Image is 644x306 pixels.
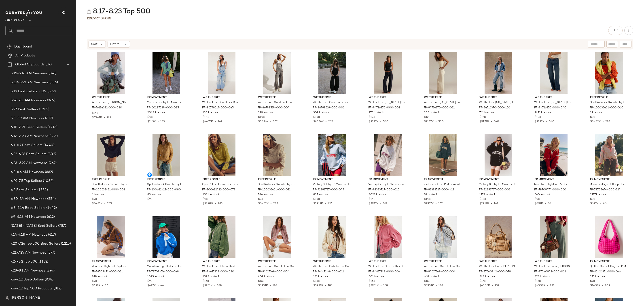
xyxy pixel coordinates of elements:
span: 975 in stock [369,111,384,115]
span: (876) [48,71,57,76]
img: 97540942_079_0 [476,216,521,258]
span: • [434,202,438,205]
span: Free People [258,178,296,182]
span: Mountain High Half Zip Fleece Jacket by FP Movement at Free People in Pink, Size: S [590,183,628,187]
span: 262 [273,120,278,123]
span: 501 in stock [369,275,384,279]
div: Products [87,16,111,21]
img: 92393727_001_a [476,134,521,176]
span: • [379,202,383,205]
span: We The Free Cute In This Cardi at Free People in Pink, Size: XL [258,265,296,269]
span: • [379,120,383,123]
span: 167 [438,202,443,205]
span: • [599,202,603,205]
span: 3022 in stock [369,193,386,197]
span: 6.9-6.13 AM Newness [11,214,46,220]
span: (294) [46,268,55,273]
span: We The Free Baby [PERSON_NAME] Tote Bag at Free People in Brown [534,265,572,269]
span: (577) [47,250,55,255]
span: 7.21-7.25 AM Newness [11,250,47,255]
span: 4 in stock [92,193,104,197]
span: 540 [383,120,388,123]
span: $148 [479,197,486,201]
span: FP Movement [313,178,351,182]
span: 660 in stock [535,193,551,197]
span: We The Free [535,96,573,100]
span: 205 in stock [424,111,440,115]
span: FP-94716370-000-040 [534,106,566,110]
img: 78709474_021_d [88,216,133,258]
span: (787) [57,223,66,228]
span: Opal Rollneck Sweater by Free People in [GEOGRAPHIC_DATA], Size: M [147,183,185,187]
span: 5.27 Best-Sellers [11,107,38,112]
img: 92393727_049_c [310,134,355,176]
span: $148 [313,115,320,119]
img: 76194331_030_h [88,52,133,94]
span: 242 [107,116,111,119]
span: 1093 in stock [203,275,220,279]
button: Hub [608,26,623,35]
span: 2177 in stock [590,193,606,197]
span: 285 [218,202,222,205]
span: (617) [44,116,53,121]
span: $128 [424,115,430,119]
span: $98 [92,279,97,283]
span: Victory Set by FP Movement at Free People in Blue, Size: L [313,183,351,187]
span: $34.82K [590,120,601,123]
span: 6.2 Best-Sellers [11,187,36,193]
img: 92393727_418_a [420,134,466,176]
span: We The Free [258,96,296,100]
span: Quilted Carryall Bag by FP Movement at Free People [590,265,628,269]
span: FP-78709474-000-224 [590,188,621,192]
span: We The Free [535,260,573,264]
span: 18 in stock [424,193,438,197]
span: (934) [44,277,53,282]
span: $78 [590,279,595,283]
span: $98 [147,279,152,283]
span: • [544,120,549,123]
span: 1297 [87,17,94,20]
span: We The Free [PERSON_NAME] Tote Bag at Free People in [GEOGRAPHIC_DATA] [91,101,129,105]
span: $6.97K [535,202,543,205]
span: • [213,202,218,205]
span: (37) [44,62,52,67]
span: We The Free [92,96,130,100]
span: $65.61K [92,116,102,119]
img: 94617248_011_a [310,216,355,258]
span: (369) [46,98,55,103]
span: • [489,202,494,205]
span: 7.6-7.12 Best-Sellers [11,277,44,282]
span: Victory Set by FP Movement at Free People in White, Size: L [368,183,406,187]
span: FP-78709474-000-021 [91,270,123,274]
span: 131 in stock [313,275,328,279]
span: FP-92393727-000-418 [424,188,454,192]
img: 60287539_035_b [144,52,189,94]
span: Mountain High Half Zip Fleece Jacket by FP Movement at Free People in Red, Size: XL [534,183,572,187]
span: 6.29-7.5 Top Sellers [11,179,42,184]
span: $34.82K [258,202,269,205]
span: 409 in stock [258,275,274,279]
span: FP-97540942-000-021 [534,270,566,274]
span: FP-60287539-000-035 [147,106,179,110]
span: FP-78709474-000-049 [147,270,179,274]
span: 6.22-6.28 Best-Sellers [11,152,47,157]
span: $168 [313,279,320,283]
span: 299 in stock [258,111,273,115]
span: Mountain High Half Zip Fleece Jacket by FP Movement at Free People in Blue, Size: L [147,265,185,269]
span: 167 [383,202,387,205]
span: 46 [548,202,551,205]
span: We The Free [203,260,241,264]
span: 6.30-7.4 AM Newness [11,196,46,202]
span: 323 in stock [535,275,550,279]
img: svg%3e [5,296,9,300]
span: 548 in stock [479,275,495,279]
span: (1384) [36,187,48,193]
img: 94617248_004_a [420,216,466,258]
span: Opal Rollneck Sweater by Free People in White, Size: M [258,183,296,187]
span: 827 in stock [313,193,328,197]
span: 150 in stock [203,111,218,115]
span: We The Free [424,260,462,264]
span: $44.76K [313,120,324,123]
span: • [269,202,273,205]
span: We The Free Good Luck Barrel Overalls at Free People in Light Wash, Size: L [202,101,240,105]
